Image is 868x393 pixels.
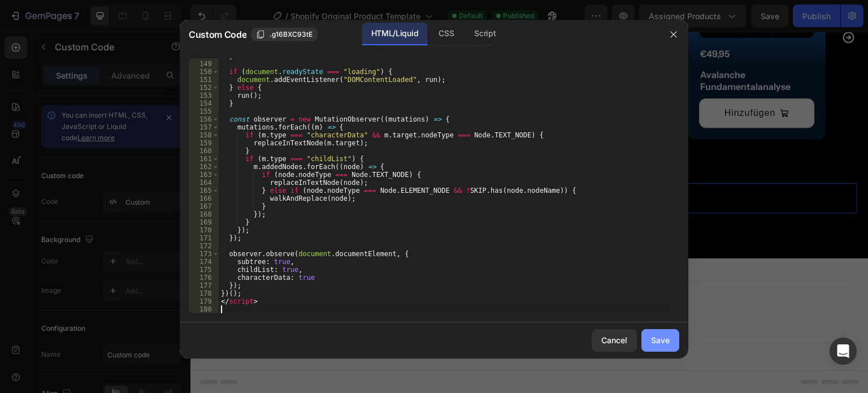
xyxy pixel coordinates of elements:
div: 159 [189,139,219,147]
div: €49,95 [200,15,315,29]
div: €49,95 [509,15,624,29]
div: Hinzufügen [534,74,585,90]
div: Script [465,23,505,45]
span: Add section [313,243,366,255]
div: Choose templates [218,268,286,280]
div: 175 [189,266,219,274]
div: 154 [189,100,219,107]
div: 158 [189,131,219,139]
div: Hinzufügen [70,74,121,90]
div: 174 [189,258,219,266]
div: 149 [189,60,219,68]
button: Cancel [592,329,637,352]
div: 166 [189,195,219,202]
div: 169 [189,218,219,226]
span: then drag & drop elements [380,282,465,292]
div: Hinzufügen [225,74,276,90]
div: 162 [189,163,219,171]
h1: Algorand Fundamentalanalyse [200,36,315,62]
div: 172 [189,242,219,250]
div: 160 [189,147,219,155]
h1: Aleph Zero Fundamentalanalyse [45,36,160,62]
h1: Avalanche Fundamentalanalyse [509,36,624,62]
span: .g16BXC93tE [270,29,313,40]
div: 157 [189,123,219,131]
button: .g16BXC93tE [251,28,318,41]
div: Save [651,334,670,346]
div: Open Intercom Messenger [830,338,857,365]
div: 163 [189,171,219,179]
button: Hinzufügen [200,67,315,97]
div: 167 [189,202,219,210]
div: HTML/Liquid [362,23,427,45]
div: Custom Code [25,136,73,146]
div: CSS [429,23,463,45]
button: Hinzufügen [509,67,624,97]
button: Hinzufügen [354,90,470,120]
div: 164 [189,179,219,187]
div: 152 [189,84,219,92]
div: 155 [189,107,219,115]
div: Hinzufügen [380,97,431,113]
div: 171 [189,234,219,242]
span: inspired by CRO experts [212,282,289,292]
div: 178 [189,290,219,297]
div: 176 [189,274,219,282]
div: 177 [189,282,219,290]
h1: ASI (Artificial Superintelligence Alliance) Fundamentalanalyse [354,36,470,85]
span: from URL or image [305,282,365,292]
div: 161 [189,155,219,163]
div: 168 [189,210,219,218]
div: 173 [189,250,219,258]
div: Generate layout [306,268,366,280]
div: 180 [189,305,219,313]
p: Publish the page to see the content. [11,161,667,172]
button: Hinzufügen [45,67,160,97]
div: 153 [189,92,219,100]
span: Custom Code [189,28,246,41]
div: Add blank section [389,268,458,280]
div: 179 [189,297,219,305]
button: Save [641,329,679,352]
div: 165 [189,187,219,195]
div: 150 [189,68,219,76]
div: 151 [189,76,219,84]
div: €49,95 [45,15,160,29]
div: Cancel [601,334,627,346]
div: €49,95 [354,15,470,29]
div: 156 [189,115,219,123]
div: 170 [189,226,219,234]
